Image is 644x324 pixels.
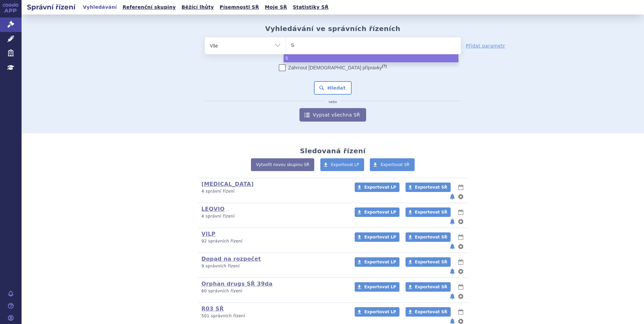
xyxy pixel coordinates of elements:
[415,260,447,264] span: Exportovat SŘ
[449,267,456,276] button: notifikace
[201,313,346,319] p: 501 správních řízení
[449,292,456,300] button: notifikace
[406,257,451,267] a: Exportovat SŘ
[457,193,464,201] button: nastavení
[279,64,387,71] label: Zahrnout [DEMOGRAPHIC_DATA] přípravky
[22,2,81,12] h2: Správní řízení
[325,100,341,104] i: nebo
[201,288,346,294] p: 60 správních řízení
[180,3,216,12] a: Běžící lhůty
[457,242,464,251] button: nastavení
[364,285,396,289] span: Exportovat LP
[265,25,400,33] h2: Vyhledávání ve správních řízeních
[355,282,399,292] a: Exportovat LP
[355,232,399,242] a: Exportovat LP
[449,193,456,201] button: notifikace
[449,218,456,226] button: notifikace
[201,181,254,187] a: [MEDICAL_DATA]
[201,189,346,194] p: 4 správní řízení
[457,233,464,241] button: lhůty
[355,257,399,267] a: Exportovat LP
[284,54,458,62] li: S
[415,235,447,239] span: Exportovat SŘ
[415,185,447,190] span: Exportovat SŘ
[364,235,396,239] span: Exportovat LP
[331,162,359,167] span: Exportovat LP
[406,232,451,242] a: Exportovat SŘ
[263,3,289,12] a: Moje SŘ
[457,292,464,300] button: nastavení
[355,183,399,192] a: Exportovat LP
[466,42,505,49] a: Přidat parametr
[415,210,447,215] span: Exportovat SŘ
[314,81,352,95] button: Hledat
[457,308,464,316] button: lhůty
[299,108,366,122] a: Vypsat všechna SŘ
[406,282,451,292] a: Exportovat SŘ
[415,310,447,314] span: Exportovat SŘ
[355,307,399,317] a: Exportovat LP
[320,158,364,171] a: Exportovat LP
[201,214,346,219] p: 4 správní řízení
[382,64,387,68] abbr: (?)
[201,281,272,287] a: Orphan drugs SŘ 39da
[364,210,396,215] span: Exportovat LP
[218,3,261,12] a: Písemnosti SŘ
[121,3,178,12] a: Referenční skupiny
[406,307,451,317] a: Exportovat SŘ
[251,158,314,171] a: Vytvořit novou skupinu SŘ
[81,3,119,12] a: Vyhledávání
[300,147,365,155] h2: Sledovaná řízení
[201,305,224,312] a: R03 SŘ
[364,260,396,264] span: Exportovat LP
[449,242,456,251] button: notifikace
[457,283,464,291] button: lhůty
[364,310,396,314] span: Exportovat LP
[457,218,464,226] button: nastavení
[201,238,346,244] p: 92 správních řízení
[415,285,447,289] span: Exportovat SŘ
[457,258,464,266] button: lhůty
[457,267,464,276] button: nastavení
[201,206,225,212] a: LEQVIO
[370,158,415,171] a: Exportovat SŘ
[406,183,451,192] a: Exportovat SŘ
[201,256,261,262] a: Dopad na rozpočet
[364,185,396,190] span: Exportovat LP
[406,207,451,217] a: Exportovat SŘ
[457,208,464,216] button: lhůty
[201,263,346,269] p: 9 správních řízení
[457,183,464,191] button: lhůty
[201,231,216,237] a: VILP
[381,162,410,167] span: Exportovat SŘ
[355,207,399,217] a: Exportovat LP
[291,3,330,12] a: Statistiky SŘ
